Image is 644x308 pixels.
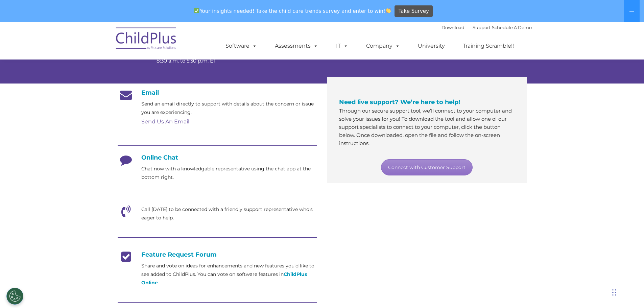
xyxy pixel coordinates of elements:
a: Download [442,25,464,30]
p: Chat now with a knowledgable representative using the chat app at the bottom right. [141,165,317,182]
a: Training Scramble!! [456,39,521,53]
a: Company [359,39,407,53]
button: Cookies Settings [6,288,23,305]
img: 👏 [386,8,391,13]
img: ✅ [194,8,199,13]
a: Software [219,39,264,53]
a: Support [473,25,491,30]
a: Connect with Customer Support [381,159,473,175]
p: Send an email directly to support with details about the concern or issue you are experiencing. [141,100,317,117]
p: Call [DATE] to be connected with a friendly support representative who's eager to help. [141,205,317,222]
iframe: Chat Widget [610,276,644,308]
span: Your insights needed! Take the child care trends survey and enter to win! [191,4,394,18]
font: | [442,25,532,30]
img: ChildPlus by Procare Solutions [113,23,180,56]
p: Through our secure support tool, we’ll connect to your computer and solve your issues for you! To... [339,107,515,147]
div: Drag [612,282,616,303]
h4: Online Chat [118,154,317,161]
span: Take Survey [399,5,429,17]
a: IT [329,39,355,53]
h4: Email [118,89,317,96]
a: Take Survey [395,5,433,17]
span: Need live support? We’re here to help! [339,98,460,106]
h4: Feature Request Forum [118,251,317,258]
a: ChildPlus Online [141,271,307,286]
a: Schedule A Demo [492,25,532,30]
p: Share and vote on ideas for enhancements and new features you’d like to see added to ChildPlus. Y... [141,262,317,287]
a: University [411,39,452,53]
a: Assessments [268,39,325,53]
a: Send Us An Email [141,118,189,125]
